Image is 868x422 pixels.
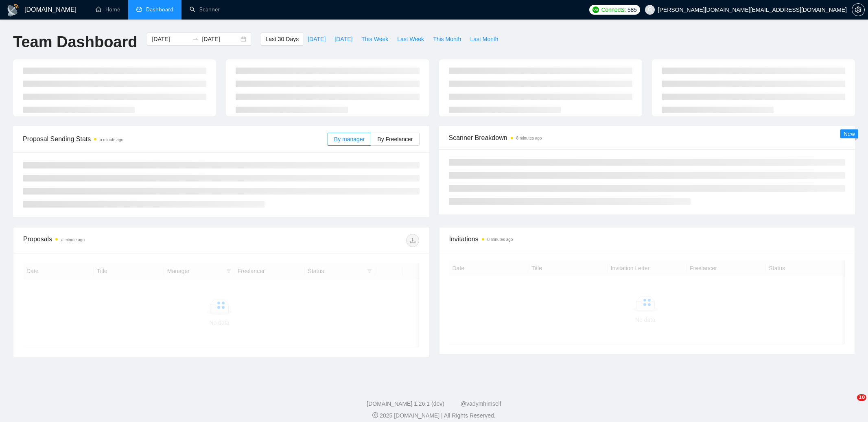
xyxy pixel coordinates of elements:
a: [DOMAIN_NAME] 1.26.1 (dev) [367,400,444,407]
span: setting [852,7,864,13]
button: This Week [357,33,393,46]
a: homeHome [96,6,120,13]
span: [DATE] [335,35,352,44]
button: setting [852,3,865,16]
span: This Week [361,35,388,44]
span: By manager [334,136,365,142]
span: swap-right [192,36,199,42]
span: 10 [857,394,866,401]
iframe: Intercom live chat [840,394,860,414]
span: [DATE] [308,35,326,44]
span: 585 [627,5,636,14]
img: upwork-logo.png [593,7,599,13]
span: Scanner Breakdown [449,133,846,143]
span: Proposal Sending Stats [23,134,328,144]
button: This Month [429,33,466,46]
span: copyright [372,412,378,418]
span: Invitations [449,234,845,244]
button: [DATE] [303,33,330,46]
button: [DATE] [330,33,357,46]
button: Last Month [466,33,503,46]
a: setting [852,7,865,13]
input: End date [202,35,239,44]
span: dashboard [136,7,142,12]
time: a minute ago [61,238,85,242]
time: 8 minutes ago [488,237,513,242]
span: Connects: [601,5,626,14]
span: By Freelancer [377,136,413,142]
a: searchScanner [190,6,220,13]
h1: Team Dashboard [13,33,137,52]
span: Last Month [470,35,498,44]
span: Last Week [397,35,424,44]
a: @vadymhimself [461,400,501,407]
span: to [192,36,199,42]
button: Last 30 Days [261,33,303,46]
button: Last Week [393,33,429,46]
input: Start date [152,35,189,44]
div: Proposals [23,234,221,247]
span: user [647,7,653,13]
img: logo [7,4,20,17]
span: This Month [433,35,461,44]
span: Dashboard [146,6,173,13]
div: 2025 [DOMAIN_NAME] | All Rights Reserved. [7,411,861,420]
time: 8 minutes ago [516,136,542,140]
time: a minute ago [100,138,123,142]
span: New [844,131,855,137]
span: Last 30 Days [265,35,299,44]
